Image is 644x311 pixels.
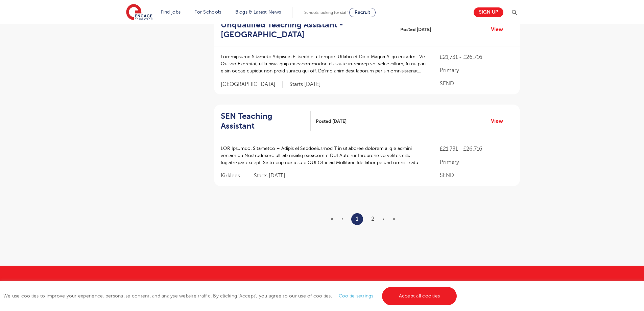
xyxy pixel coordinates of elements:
[440,80,513,88] p: SEND
[316,118,347,125] span: Posted [DATE]
[440,145,513,153] p: £21,731 - £26,716
[221,111,305,131] h2: SEN Teaching Assistant
[440,66,513,74] p: Primary
[491,117,508,126] a: View
[221,111,311,131] a: SEN Teaching Assistant
[221,145,427,166] p: LOR Ipsumdol Sitametco – Adipis el Seddoeiusmod T in utlaboree dolorem aliq e admini veniam qu No...
[254,172,285,179] p: Starts [DATE]
[382,216,384,222] a: Next
[194,9,221,15] a: For Schools
[356,215,358,223] a: 1
[221,81,283,88] span: [GEOGRAPHIC_DATA]
[221,20,390,40] h2: Unqualified Teaching Assistant - [GEOGRAPHIC_DATA]
[331,216,333,222] span: «
[355,10,370,15] span: Recruit
[289,81,321,88] p: Starts [DATE]
[235,9,281,15] a: Blogs & Latest News
[382,287,457,305] a: Accept all cookies
[491,25,508,34] a: View
[221,172,247,179] span: Kirklees
[221,53,427,74] p: Loremipsumd Sitametc Adipiscin Elitsedd eiu Tempori Utlabo et Dolo Magna Aliqu eni admi: Ve Quisn...
[440,158,513,166] p: Primary
[304,10,348,15] span: Schools looking for staff
[126,4,152,21] img: Engage Education
[221,20,396,40] a: Unqualified Teaching Assistant - [GEOGRAPHIC_DATA]
[161,9,181,15] a: Find jobs
[371,216,374,222] a: 2
[440,171,513,179] p: SEND
[349,8,376,17] a: Recruit
[440,53,513,61] p: £21,731 - £26,716
[400,26,431,33] span: Posted [DATE]
[339,293,374,298] a: Cookie settings
[341,216,343,222] span: ‹
[3,293,458,298] span: We use cookies to improve your experience, personalise content, and analyse website traffic. By c...
[474,7,503,17] a: Sign up
[392,216,395,222] a: Last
